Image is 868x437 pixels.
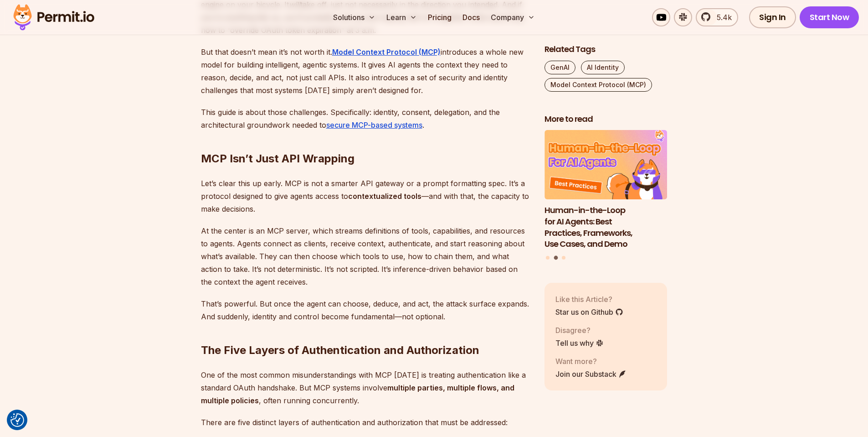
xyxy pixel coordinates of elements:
a: Start Now [800,6,859,28]
li: 2 of 3 [544,130,668,250]
img: Revisit consent button [10,413,24,427]
img: Human-in-the-Loop for AI Agents: Best Practices, Frameworks, Use Cases, and Demo [544,130,668,200]
a: GenAI [544,61,575,74]
h3: Human-in-the-Loop for AI Agents: Best Practices, Frameworks, Use Cases, and Demo [544,205,668,250]
div: Posts [544,130,668,261]
a: Model Context Protocol (MCP) [544,78,652,92]
a: 5.4k [696,8,738,26]
h2: Related Tags [544,44,668,55]
p: There are five distinct layers of authentication and authorization that must be addressed: [201,416,530,429]
strong: multiple parties, multiple flows, and multiple policies [201,383,514,405]
button: Go to slide 2 [554,256,558,260]
button: Go to slide 3 [562,256,565,260]
a: Model Context Protocol (MCP) [332,47,441,57]
p: Disagree? [555,325,604,336]
a: Join our Substack [555,369,627,380]
a: Sign In [749,6,796,28]
a: AI Identity [581,61,625,74]
a: Star us on Github [555,307,623,317]
button: Learn [383,8,421,26]
button: Consent Preferences [10,413,24,427]
h2: The Five Layers of Authentication and Authorization [201,307,530,358]
h2: More to read [544,114,668,125]
p: But that doesn’t mean it’s not worth it. introduces a whole new model for building intelligent, a... [201,46,530,97]
button: Go to slide 1 [546,256,550,260]
p: Like this Article? [555,294,623,305]
p: That’s powerful. But once the agent can choose, deduce, and act, the attack surface expands. And ... [201,297,530,323]
button: Company [487,8,539,26]
a: Pricing [424,8,455,26]
span: 5.4k [711,12,732,23]
a: Tell us why [555,338,604,349]
h2: MCP Isn’t Just API Wrapping [201,115,530,166]
p: Let’s clear this up early. MCP is not a smarter API gateway or a prompt formatting spec. It’s a p... [201,177,530,215]
a: Docs [459,8,483,26]
p: One of the most common misunderstandings with MCP [DATE] is treating authentication like a standa... [201,369,530,407]
a: Human-in-the-Loop for AI Agents: Best Practices, Frameworks, Use Cases, and DemoHuman-in-the-Loop... [544,130,668,250]
a: secure MCP-based systems [326,120,422,130]
p: At the center is an MCP server, which streams definitions of tools, capabilities, and resources t... [201,224,530,288]
button: Solutions [329,8,379,26]
img: Permit logo [9,2,98,33]
p: This guide is about those challenges. Specifically: identity, consent, delegation, and the archit... [201,106,530,131]
p: Want more? [555,356,627,367]
strong: contextualized tools [348,192,421,201]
